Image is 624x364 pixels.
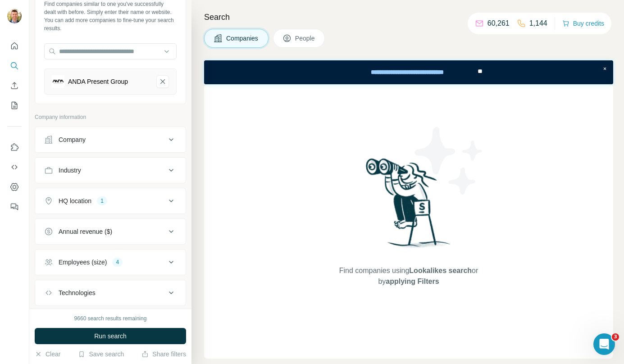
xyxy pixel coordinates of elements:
[386,278,439,285] span: applying Filters
[35,350,60,359] button: Clear
[35,159,186,181] button: Industry
[7,199,22,215] button: Feedback
[59,166,81,175] div: Industry
[409,120,490,201] img: Surfe Illustration - Stars
[7,97,22,114] button: My lists
[226,34,259,43] span: Companies
[487,18,510,29] p: 60,261
[612,333,619,341] span: 3
[141,350,186,359] button: Share filters
[59,196,91,205] div: HQ location
[204,11,613,23] h4: Search
[35,251,186,273] button: Employees (size)4
[68,77,128,86] div: ANDA Present Group
[7,38,22,54] button: Quick start
[156,75,169,88] button: ANDA Present Group-remove-button
[35,221,186,242] button: Annual revenue ($)
[295,34,316,43] span: People
[529,18,547,29] p: 1,144
[409,267,472,274] span: Lookalikes search
[74,314,147,323] div: 9660 search results remaining
[97,197,107,205] div: 1
[562,17,604,30] button: Buy credits
[59,135,86,144] div: Company
[35,282,186,304] button: Technologies
[7,159,22,175] button: Use Surfe API
[593,333,615,355] iframe: Intercom live chat
[337,265,481,287] span: Find companies using or by
[204,60,613,84] iframe: Banner
[78,350,124,359] button: Save search
[59,288,96,297] div: Technologies
[35,328,186,344] button: Run search
[94,332,127,341] span: Run search
[52,75,64,88] img: ANDA Present Group-logo
[59,258,107,267] div: Employees (size)
[112,258,123,266] div: 4
[7,77,22,94] button: Enrich CSV
[35,190,186,212] button: HQ location1
[35,113,186,121] p: Company information
[35,129,186,150] button: Company
[7,139,22,155] button: Use Surfe on LinkedIn
[362,156,455,256] img: Surfe Illustration - Woman searching with binoculars
[7,58,22,74] button: Search
[7,179,22,195] button: Dashboard
[59,227,112,236] div: Annual revenue ($)
[7,9,22,23] img: Avatar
